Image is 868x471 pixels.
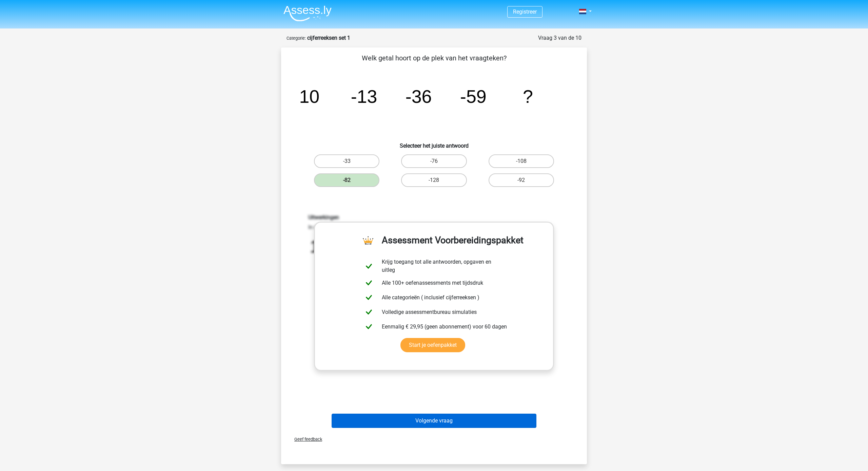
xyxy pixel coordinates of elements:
[401,154,467,168] label: -76
[289,437,322,442] span: Geef feedback
[303,214,565,295] div: In deze reeks vind je steeds het volgende getal door het voorgaande getal -23 te doen.
[406,86,432,107] tspan: -36
[538,34,581,42] div: Vraag 3 van de 10
[400,338,465,352] a: Start je oefenpakket
[292,53,576,63] p: Welk getal hoort op de plek van het vraagteken?
[489,173,554,187] label: -92
[513,8,537,15] a: Registreer
[489,154,554,168] label: -108
[299,86,319,107] tspan: 10
[287,36,306,41] small: Categorie:
[307,35,350,41] strong: cijferreeksen set 1
[314,154,379,168] label: -33
[308,214,560,221] h6: Uitwerkingen
[351,86,377,107] tspan: -13
[401,173,467,187] label: -128
[292,137,576,149] h6: Selecteer het juiste antwoord
[310,237,329,256] tspan: 10
[523,86,533,107] tspan: ?
[332,414,537,428] button: Volgende vraag
[460,86,487,107] tspan: -59
[283,5,332,21] img: Assessly
[314,173,379,187] label: -82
